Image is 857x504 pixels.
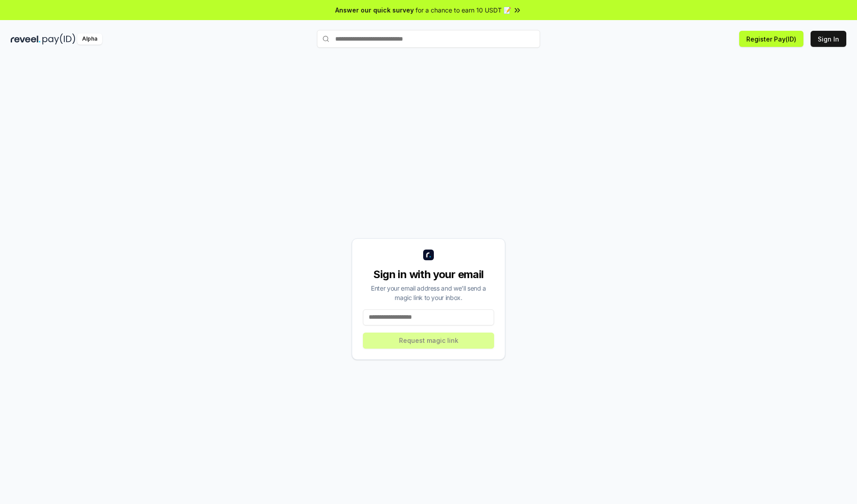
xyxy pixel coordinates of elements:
button: Register Pay(ID) [739,31,803,47]
div: Alpha [77,33,102,45]
img: reveel_dark [11,33,41,45]
div: Sign in with your email [363,267,494,282]
button: Sign In [811,31,846,47]
span: Answer our quick survey [335,5,414,15]
img: pay_id [42,33,75,45]
span: for a chance to earn 10 USDT 📝 [416,5,511,15]
img: logo_small [423,250,434,260]
div: Enter your email address and we’ll send a magic link to your inbox. [363,283,494,302]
